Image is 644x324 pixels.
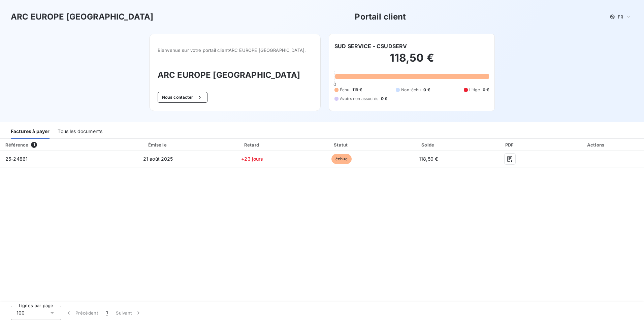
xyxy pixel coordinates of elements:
[5,142,28,148] div: Référence
[110,141,206,148] div: Émise le
[355,11,406,23] h3: Portail client
[423,87,430,93] span: 0 €
[5,156,28,162] span: 25-24861
[331,154,352,164] span: échue
[334,51,489,71] h2: 118,50 €
[473,141,547,148] div: PDF
[483,87,489,93] span: 0 €
[112,306,146,320] button: Suivant
[387,141,470,148] div: Solde
[102,306,112,320] button: 1
[340,87,350,93] span: Échu
[550,141,643,148] div: Actions
[158,47,312,53] span: Bienvenue sur votre portail client ARC EUROPE [GEOGRAPHIC_DATA] .
[58,125,102,139] div: Tous les documents
[158,69,312,81] h3: ARC EUROPE [GEOGRAPHIC_DATA]
[241,156,263,162] span: +23 jours
[61,306,102,320] button: Précédent
[381,96,387,102] span: 0 €
[334,42,407,50] h6: SUD SERVICE - CSUDSERV
[208,141,296,148] div: Retard
[11,11,153,23] h3: ARC EUROPE [GEOGRAPHIC_DATA]
[401,87,421,93] span: Non-échu
[419,156,438,162] span: 118,50 €
[469,87,480,93] span: Litige
[340,96,378,102] span: Avoirs non associés
[158,92,207,103] button: Nous contacter
[106,310,108,316] span: 1
[299,141,384,148] div: Statut
[17,310,25,316] span: 100
[143,156,173,162] span: 21 août 2025
[11,125,50,139] div: Factures à payer
[31,142,37,148] span: 1
[618,14,623,20] span: FR
[352,87,362,93] span: 119 €
[333,82,336,87] span: 0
